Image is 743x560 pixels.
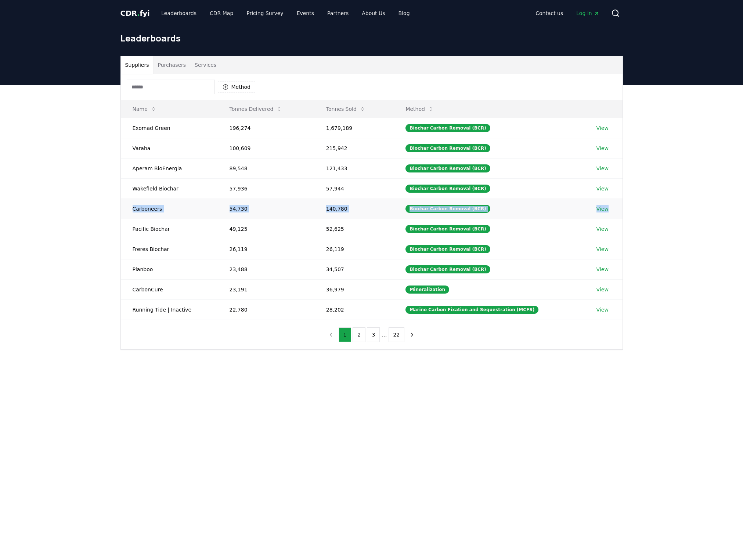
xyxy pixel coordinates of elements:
[314,259,394,279] td: 34,507
[190,56,221,74] button: Services
[314,219,394,239] td: 52,625
[121,239,218,259] td: Freres Biochar
[405,286,449,294] div: Mineralization
[120,32,623,44] h1: Leaderboards
[121,279,218,299] td: CarbonCure
[121,178,218,199] td: Wakefield Biochar
[121,199,218,219] td: Carboneers
[314,138,394,158] td: 215,942
[321,7,354,20] a: Partners
[530,7,605,20] nav: Main
[381,330,387,339] li: ...
[405,265,490,273] div: Biochar Carbon Removal (BCR)
[121,158,218,178] td: Aperam BioEnergia
[405,306,538,314] div: Marine Carbon Fixation and Sequestration (MCFS)
[121,56,154,74] button: Suppliers
[389,327,405,342] button: 22
[137,9,140,18] span: .
[320,102,371,116] button: Tonnes Sold
[314,178,394,199] td: 57,944
[120,9,150,18] span: CDR fyi
[314,279,394,299] td: 36,979
[314,158,394,178] td: 121,433
[596,205,609,212] a: View
[405,164,490,172] div: Biochar Carbon Removal (BCR)
[218,299,314,320] td: 22,780
[570,7,605,20] a: Log in
[596,286,609,293] a: View
[596,266,609,273] a: View
[120,8,150,18] a: CDR.fyi
[339,327,351,342] button: 1
[121,118,218,138] td: Exomad Green
[121,299,218,320] td: Running Tide | Inactive
[218,81,256,93] button: Method
[314,118,394,138] td: 1,679,189
[218,239,314,259] td: 26,119
[405,225,490,233] div: Biochar Carbon Removal (BCR)
[127,102,162,116] button: Name
[218,259,314,279] td: 23,488
[155,7,415,20] nav: Main
[314,299,394,320] td: 28,202
[218,219,314,239] td: 49,125
[596,145,609,152] a: View
[356,7,391,20] a: About Us
[596,185,609,192] a: View
[405,144,490,152] div: Biochar Carbon Removal (BCR)
[405,245,490,253] div: Biochar Carbon Removal (BCR)
[153,56,190,74] button: Purchasers
[393,7,416,20] a: Blog
[314,239,394,259] td: 26,119
[218,178,314,199] td: 57,936
[218,118,314,138] td: 196,274
[530,7,569,20] a: Contact us
[576,10,599,17] span: Log in
[291,7,320,20] a: Events
[218,279,314,299] td: 23,191
[367,327,380,342] button: 3
[218,199,314,219] td: 54,730
[224,102,288,116] button: Tonnes Delivered
[405,185,490,193] div: Biochar Carbon Removal (BCR)
[596,124,609,132] a: View
[121,259,218,279] td: Planboo
[596,225,609,233] a: View
[218,138,314,158] td: 100,609
[596,246,609,253] a: View
[218,158,314,178] td: 89,548
[314,199,394,219] td: 140,780
[204,7,239,20] a: CDR Map
[406,327,418,342] button: next page
[353,327,365,342] button: 2
[155,7,202,20] a: Leaderboards
[121,138,218,158] td: Varaha
[405,205,490,213] div: Biochar Carbon Removal (BCR)
[241,7,289,20] a: Pricing Survey
[121,219,218,239] td: Pacific Biochar
[596,306,609,313] a: View
[405,124,490,132] div: Biochar Carbon Removal (BCR)
[596,165,609,172] a: View
[400,102,440,116] button: Method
